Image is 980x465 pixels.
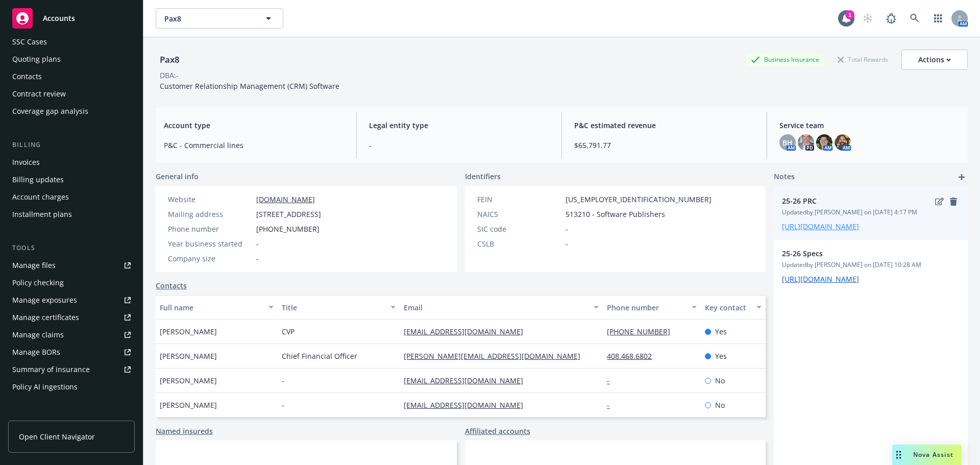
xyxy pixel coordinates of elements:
[282,351,357,361] span: Chief Financial Officer
[782,208,960,217] span: Updated by [PERSON_NAME] on [DATE] 4:17 PM
[168,209,252,219] div: Mailing address
[933,195,945,208] a: edit
[282,375,284,386] span: -
[12,379,78,395] div: Policy AI ingestions
[12,257,56,274] div: Manage files
[168,224,252,234] div: Phone number
[256,209,321,219] span: [STREET_ADDRESS]
[156,295,278,320] button: Full name
[12,344,60,360] div: Manage BORs
[12,154,40,170] div: Invoices
[8,86,135,102] a: Contract review
[12,361,90,378] div: Summary of insurance
[607,376,618,385] a: -
[918,50,951,69] div: Actions
[566,224,568,234] span: -
[857,8,878,29] a: Start snowing
[160,70,179,81] div: DBA: -
[404,302,587,313] div: Email
[12,34,47,50] div: SSC Cases
[156,426,213,436] a: Named insureds
[404,400,531,410] a: [EMAIL_ADDRESS][DOMAIN_NAME]
[715,400,725,410] span: No
[8,103,135,119] a: Coverage gap analysis
[782,137,793,148] span: BH
[8,172,135,188] a: Billing updates
[8,257,135,274] a: Manage files
[400,295,603,320] button: Email
[8,68,135,85] a: Contacts
[832,53,893,66] div: Total Rewards
[160,81,339,91] span: Customer Relationship Management (CRM) Software
[8,379,135,395] a: Policy AI ingestions
[465,426,530,436] a: Affiliated accounts
[282,400,284,410] span: -
[404,376,531,385] a: [EMAIL_ADDRESS][DOMAIN_NAME]
[8,51,135,67] a: Quoting plans
[816,134,832,151] img: photo
[566,194,712,205] span: [US_EMPLOYER_IDENTIFICATION_NUMBER]
[8,361,135,378] a: Summary of insurance
[156,53,184,66] div: Pax8
[715,375,725,386] span: No
[12,68,42,85] div: Contacts
[774,240,968,292] div: 25-26 SpecsUpdatedby [PERSON_NAME] on [DATE] 10:28 AM[URL][DOMAIN_NAME]
[12,172,64,188] div: Billing updates
[8,189,135,205] a: Account charges
[12,86,66,102] div: Contract review
[774,171,795,183] span: Notes
[913,450,953,459] span: Nova Assist
[477,209,561,219] div: NAICS
[715,351,727,361] span: Yes
[12,292,77,308] div: Manage exposures
[278,295,400,320] button: Title
[8,292,135,308] a: Manage exposures
[928,8,948,29] a: Switch app
[477,238,561,249] div: CSLB
[574,120,754,131] span: P&C estimated revenue
[160,302,262,313] div: Full name
[256,238,259,249] span: -
[607,400,618,410] a: -
[715,326,727,337] span: Yes
[160,326,217,337] span: [PERSON_NAME]
[160,375,217,386] span: [PERSON_NAME]
[282,326,295,337] span: CVP
[168,238,252,249] div: Year business started
[12,327,64,343] div: Manage claims
[12,189,69,205] div: Account charges
[12,51,61,67] div: Quoting plans
[8,206,135,223] a: Installment plans
[12,206,72,223] div: Installment plans
[160,351,217,361] span: [PERSON_NAME]
[603,295,700,320] button: Phone number
[168,194,252,205] div: Website
[19,431,95,442] span: Open Client Navigator
[477,194,561,205] div: FEIN
[8,34,135,50] a: SSC Cases
[8,243,135,253] div: Tools
[782,222,859,231] a: [URL][DOMAIN_NAME]
[160,400,217,410] span: [PERSON_NAME]
[168,253,252,264] div: Company size
[607,302,685,313] div: Phone number
[369,140,549,151] span: -
[164,140,344,151] span: P&C - Commercial lines
[566,238,568,249] span: -
[465,171,501,182] span: Identifiers
[8,309,135,326] a: Manage certificates
[774,187,968,240] div: 25-26 PRCeditremoveUpdatedby [PERSON_NAME] on [DATE] 4:17 PM[URL][DOMAIN_NAME]
[404,327,531,336] a: [EMAIL_ADDRESS][DOMAIN_NAME]
[369,120,549,131] span: Legal entity type
[282,302,384,313] div: Title
[607,327,678,336] a: [PHONE_NUMBER]
[881,8,901,29] a: Report a Bug
[256,194,315,204] a: [DOMAIN_NAME]
[256,224,320,234] span: [PHONE_NUMBER]
[904,8,925,29] a: Search
[156,8,283,29] button: Pax8
[8,154,135,170] a: Invoices
[782,260,960,270] span: Updated by [PERSON_NAME] on [DATE] 10:28 AM
[955,171,968,183] a: add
